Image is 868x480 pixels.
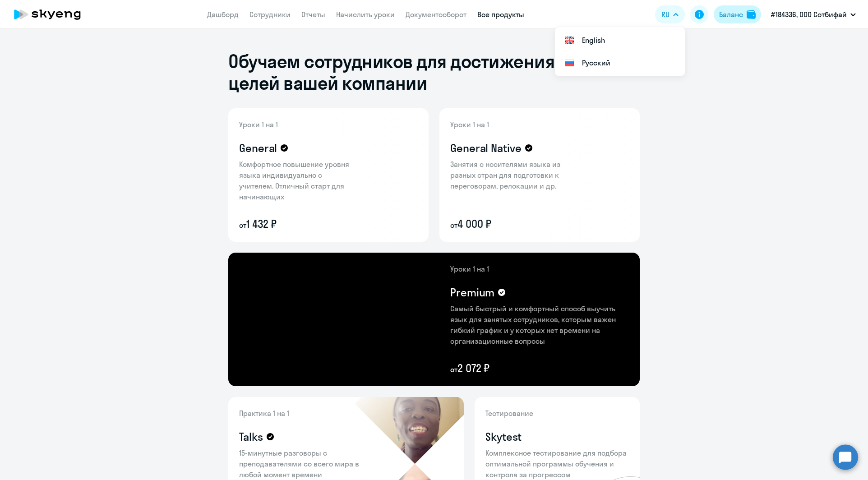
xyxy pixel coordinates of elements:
[439,108,582,242] img: general-native-content-bg.png
[450,217,568,231] p: 4 000 ₽
[228,51,640,94] h1: Обучаем сотрудников для достижения бизнес-целей вашей компании
[661,9,669,20] span: RU
[239,221,246,230] small: от
[450,285,494,300] h4: Premium
[336,10,395,19] a: Начислить уроки
[719,9,743,20] div: Баланс
[747,10,756,19] img: balance
[450,221,457,230] small: от
[485,408,629,419] p: Тестирование
[325,253,640,386] img: premium-content-bg.png
[477,10,524,19] a: Все продукты
[207,10,239,19] a: Дашборд
[450,263,629,274] p: Уроки 1 на 1
[714,5,761,23] button: Балансbalance
[239,119,356,130] p: Уроки 1 на 1
[239,159,356,202] p: Комфортное повышение уровня языка индивидуально с учителем. Отличный старт для начинающих
[249,10,291,19] a: Сотрудники
[406,10,466,19] a: Документооборот
[485,429,522,444] h4: Skytest
[450,141,522,155] h4: General Native
[564,57,575,68] img: Русский
[450,361,629,375] p: 2 072 ₽
[450,119,568,130] p: Уроки 1 на 1
[450,159,568,191] p: Занятия с носителями языка из разных стран для подготовки к переговорам, релокации и др.
[239,217,356,231] p: 1 432 ₽
[564,35,575,46] img: English
[239,408,365,419] p: Практика 1 на 1
[771,9,847,20] p: #184336, ООО Сотбифай
[239,141,277,155] h4: General
[239,429,263,444] h4: Talks
[766,4,860,25] button: #184336, ООО Сотбифай
[450,303,629,346] p: Самый быстрый и комфортный способ выучить язык для занятых сотрудников, которым важен гибкий граф...
[485,448,629,480] p: Комплексное тестирование для подбора оптимальной программы обучения и контроля за прогрессом
[655,5,685,23] button: RU
[239,448,365,480] p: 15-минутные разговоры с преподавателями со всего мира в любой момент времени
[301,10,325,19] a: Отчеты
[228,108,364,242] img: general-content-bg.png
[555,27,685,76] ul: RU
[450,365,457,374] small: от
